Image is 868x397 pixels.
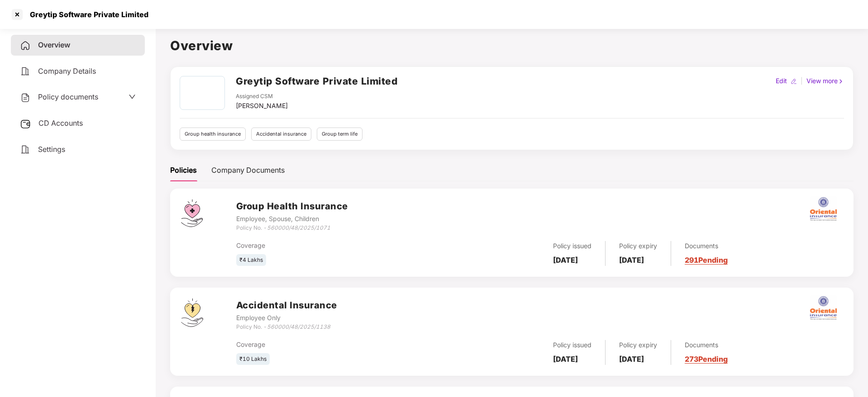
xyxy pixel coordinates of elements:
[553,241,591,251] div: Policy issued
[317,128,362,141] div: Group term life
[267,323,330,330] i: 560000/48/2025/1138
[685,241,728,251] div: Documents
[619,255,644,265] b: [DATE]
[20,40,31,51] img: svg+xml;base64,PHN2ZyB4bWxucz0iaHR0cDovL3d3dy53My5vcmcvMjAwMC9zdmciIHdpZHRoPSIyNCIgaGVpZ2h0PSIyNC...
[685,255,728,265] a: 291 Pending
[181,199,203,227] img: svg+xml;base64,PHN2ZyB4bWxucz0iaHR0cDovL3d3dy53My5vcmcvMjAwMC9zdmciIHdpZHRoPSI0Ny43MTQiIGhlaWdodD...
[236,298,337,312] h3: Accidental Insurance
[170,36,854,56] h1: Overview
[236,241,439,250] div: Coverage
[38,92,98,101] span: Policy documents
[180,128,246,141] div: Group health insurance
[236,92,288,101] div: Assigned CSM
[236,74,397,89] h2: Greytip Software Private Limited
[236,199,348,213] h3: Group Health Insurance
[685,354,728,364] a: 273 Pending
[807,193,839,225] img: oi.png
[181,298,203,327] img: svg+xml;base64,PHN2ZyB4bWxucz0iaHR0cDovL3d3dy53My5vcmcvMjAwMC9zdmciIHdpZHRoPSI0OS4zMjEiIGhlaWdodD...
[619,241,657,251] div: Policy expiry
[553,255,578,265] b: [DATE]
[236,254,266,266] div: ₹4 Lakhs
[129,93,136,100] span: down
[20,144,31,155] img: svg+xml;base64,PHN2ZyB4bWxucz0iaHR0cDovL3d3dy53My5vcmcvMjAwMC9zdmciIHdpZHRoPSIyNCIgaGVpZ2h0PSIyNC...
[553,354,578,364] b: [DATE]
[24,10,148,19] div: Greytip Software Private Limited
[553,340,591,350] div: Policy issued
[791,78,797,85] img: editIcon
[38,40,70,49] span: Overview
[685,340,728,350] div: Documents
[236,340,439,350] div: Coverage
[20,66,31,77] img: svg+xml;base64,PHN2ZyB4bWxucz0iaHR0cDovL3d3dy53My5vcmcvMjAwMC9zdmciIHdpZHRoPSIyNCIgaGVpZ2h0PSIyNC...
[211,165,285,176] div: Company Documents
[799,76,805,86] div: |
[236,214,348,224] div: Employee, Spouse, Children
[38,118,83,128] span: CD Accounts
[170,165,197,176] div: Policies
[20,92,31,103] img: svg+xml;base64,PHN2ZyB4bWxucz0iaHR0cDovL3d3dy53My5vcmcvMjAwMC9zdmciIHdpZHRoPSIyNCIgaGVpZ2h0PSIyNC...
[807,292,839,324] img: oi.png
[38,145,65,154] span: Settings
[619,340,657,350] div: Policy expiry
[20,118,31,129] img: svg+xml;base64,PHN2ZyB3aWR0aD0iMjUiIGhlaWdodD0iMjQiIHZpZXdCb3g9IjAgMCAyNSAyNCIgZmlsbD0ibm9uZSIgeG...
[805,76,846,86] div: View more
[236,313,337,323] div: Employee Only
[236,101,288,111] div: [PERSON_NAME]
[619,354,644,364] b: [DATE]
[236,323,337,331] div: Policy No. -
[236,353,270,365] div: ₹10 Lakhs
[267,224,330,231] i: 560000/48/2025/1071
[838,78,844,85] img: rightIcon
[38,66,96,76] span: Company Details
[236,224,348,232] div: Policy No. -
[251,128,311,141] div: Accidental insurance
[774,76,789,86] div: Edit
